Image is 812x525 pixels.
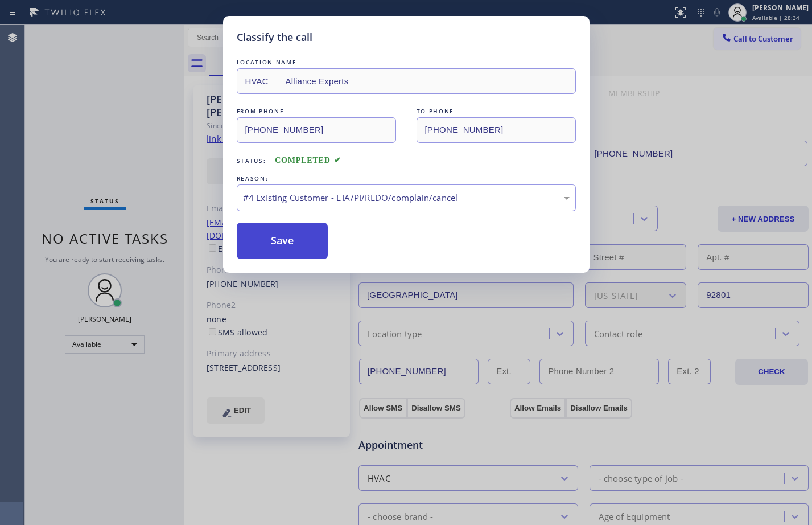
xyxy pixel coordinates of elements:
input: To phone [417,117,576,143]
div: FROM PHONE [237,105,396,117]
div: REASON: [237,173,576,184]
button: Save [237,223,328,259]
div: #4 Existing Customer - ETA/PI/REDO/complain/cancel [243,191,570,204]
span: Status: [237,157,266,165]
input: From phone [237,117,396,143]
div: TO PHONE [417,105,576,117]
h5: Classify the call [237,30,312,45]
span: COMPLETED [275,156,341,165]
div: LOCATION NAME [237,56,576,68]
